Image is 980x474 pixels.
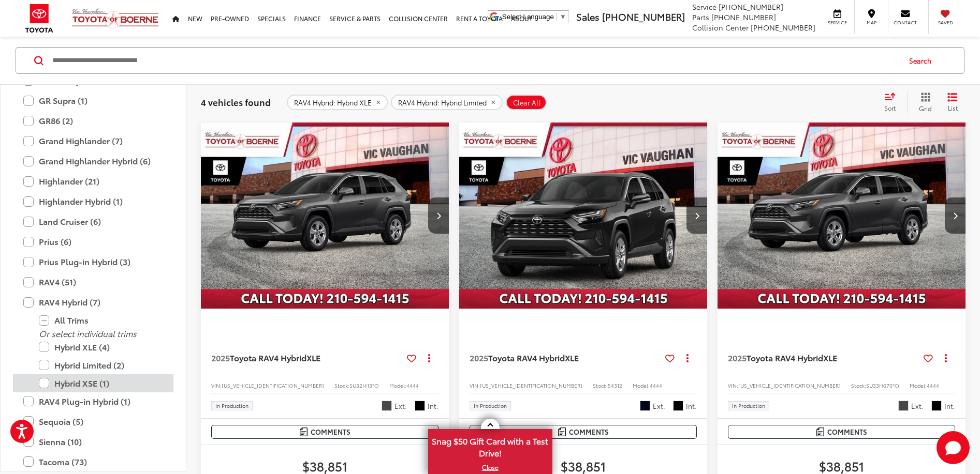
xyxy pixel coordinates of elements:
[816,427,825,436] img: Comments
[334,381,349,389] span: Stock:
[931,401,942,411] span: Black Fabric
[211,381,222,389] span: VIN:
[911,401,924,411] span: Ext.
[945,197,966,234] button: Next image
[934,19,957,26] span: Saved
[23,433,163,451] label: Sienna (10)
[692,22,749,33] span: Collision Center
[947,103,958,112] span: List
[717,123,967,310] img: 2025 Toyota RAV4 Hybrid XLE AWD
[560,13,566,21] span: ▼
[23,233,163,251] label: Prius (6)
[51,48,899,73] input: Search by Make, Model, or Keyword
[23,253,163,271] label: Prius Plug-in Hybrid (3)
[23,273,163,291] label: RAV4 (51)
[200,123,450,309] div: 2025 Toyota RAV4 Hybrid Hybrid XLE 0
[728,351,747,363] span: 2025
[394,401,407,411] span: Ext.
[686,354,689,362] span: dropdown dots
[23,212,163,231] label: Land Cruiser (6)
[23,293,163,311] label: RAV4 Hybrid (7)
[728,425,955,439] button: Comments
[23,192,163,210] label: Highlander Hybrid (1)
[230,351,306,363] span: Toyota RAV4 Hybrid
[686,401,697,411] span: Int.
[719,2,783,12] span: [PHONE_NUMBER]
[827,427,867,437] span: Comments
[851,381,866,389] span: Stock:
[633,381,650,389] span: Model:
[506,95,547,110] button: Clear All
[428,197,449,234] button: Next image
[692,12,709,22] span: Parts
[692,2,716,12] span: Service
[480,381,582,389] span: [US_VEHICLE_IDENTIFICATION_NUMBER]
[640,401,650,411] span: Midnight Black Metallic
[593,381,608,389] span: Stock:
[910,381,927,389] span: Model:
[470,351,488,363] span: 2025
[937,431,970,464] svg: Start Chat
[211,458,438,473] span: $38,851
[39,356,163,374] label: Hybrid Limited (2)
[653,401,665,411] span: Ext.
[71,8,159,29] img: Vic Vaughan Toyota of Boerne
[558,427,566,436] img: Comments
[937,431,970,464] button: Toggle Chat Window
[23,152,163,170] label: Grand Highlander Hybrid (6)
[557,13,557,21] span: ​
[907,92,940,113] button: Grid View
[728,381,738,389] span: VIN:
[866,381,899,389] span: SU33H670*O
[215,403,248,408] span: In Production
[569,427,609,437] span: Comments
[211,352,403,363] a: 2025Toyota RAV4 HybridXLE
[300,427,308,436] img: Comments
[686,197,707,234] button: Next image
[894,19,917,26] span: Contact
[311,427,350,437] span: Comments
[673,401,683,411] span: Black Fabric
[884,103,896,112] span: Sort
[39,327,137,339] i: Or select individual trims
[415,401,425,411] span: Black Fabric
[728,458,955,473] span: $38,851
[576,10,599,23] span: Sales
[944,401,955,411] span: Int.
[717,123,967,309] div: 2025 Toyota RAV4 Hybrid Hybrid XLE 0
[488,351,565,363] span: Toyota RAV4 Hybrid
[470,381,480,389] span: VIN:
[898,401,909,411] span: Magnetic Gray Metallic
[945,354,947,362] span: dropdown dots
[211,351,230,363] span: 2025
[927,381,939,389] span: 4444
[940,92,966,113] button: List View
[39,338,163,356] label: Hybrid XLE (4)
[459,123,708,309] a: 2025 Toyota RAV4 Hybrid XLE AWD2025 Toyota RAV4 Hybrid XLE AWD2025 Toyota RAV4 Hybrid XLE AWD2025...
[459,123,708,309] div: 2025 Toyota RAV4 Hybrid Hybrid XLE 0
[200,123,450,309] a: 2025 Toyota RAV4 Hybrid XLE AWD2025 Toyota RAV4 Hybrid XLE AWD2025 Toyota RAV4 Hybrid XLE AWD2025...
[470,458,697,473] span: $38,851
[23,412,163,431] label: Sequoia (5)
[899,48,946,73] button: Search
[429,430,551,462] span: Snag $50 Gift Card with a Test Drive!
[39,374,163,392] label: Hybrid XSE (1)
[650,381,662,389] span: 4444
[826,19,849,26] span: Service
[23,392,163,410] label: RAV4 Plug-in Hybrid (1)
[428,354,430,362] span: dropdown dots
[39,311,163,329] label: All Trims
[717,123,967,309] a: 2025 Toyota RAV4 Hybrid XLE AWD2025 Toyota RAV4 Hybrid XLE AWD2025 Toyota RAV4 Hybrid XLE AWD2025...
[200,123,450,310] img: 2025 Toyota RAV4 Hybrid XLE AWD
[879,92,907,113] button: Select sort value
[565,351,579,363] span: XLE
[513,99,540,107] span: Clear All
[391,95,503,110] button: remove RAV4%20Hybrid: Hybrid%20Limited
[823,351,837,363] span: XLE
[459,123,708,310] img: 2025 Toyota RAV4 Hybrid XLE AWD
[287,95,388,110] button: remove RAV4%20Hybrid: Hybrid%20XLE
[732,403,765,408] span: In Production
[23,453,163,471] label: Tacoma (73)
[23,112,163,130] label: GR86 (2)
